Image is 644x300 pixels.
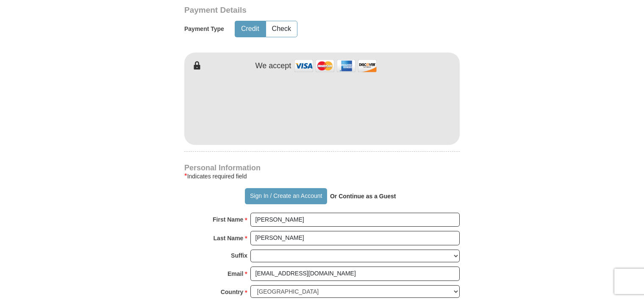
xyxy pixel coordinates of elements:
[255,61,291,71] h4: We accept
[221,286,244,298] strong: Country
[245,188,327,204] button: Sign In / Create an Account
[184,6,400,15] h3: Payment Details
[214,232,244,244] strong: Last Name
[235,21,265,37] button: Credit
[293,57,378,75] img: credit cards accepted
[184,25,224,33] h5: Payment Type
[184,164,460,171] h4: Personal Information
[231,250,247,261] strong: Suffix
[213,214,243,225] strong: First Name
[266,21,297,37] button: Check
[228,268,243,280] strong: Email
[184,171,460,181] div: Indicates required field
[330,193,396,200] strong: Or Continue as a Guest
